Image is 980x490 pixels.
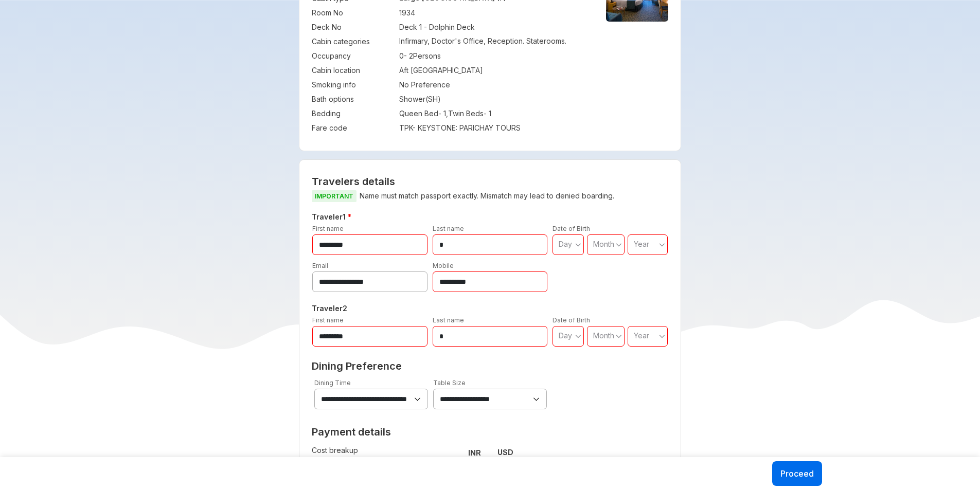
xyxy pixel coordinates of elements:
[399,123,589,133] div: TPK - KEYSTONE: PARICHAY TOURS
[399,109,448,118] span: Queen Bed - 1 ,
[433,262,454,269] label: Mobile
[394,6,399,20] td: :
[772,461,822,486] button: Proceed
[310,211,670,223] h5: Traveler 1
[394,20,399,34] td: :
[312,20,394,34] td: Deck No
[593,331,614,340] span: Month
[312,225,344,232] label: First name
[553,225,590,232] label: Date of Birth
[394,121,399,135] td: :
[312,34,394,49] td: Cabin categories
[312,92,394,106] td: Bath options
[468,448,481,457] strong: INR
[399,63,589,78] td: Aft [GEOGRAPHIC_DATA]
[312,49,394,63] td: Occupancy
[553,316,590,324] label: Date of Birth
[312,6,394,20] td: Room No
[634,331,649,340] span: Year
[312,426,513,438] h2: Payment details
[312,106,394,121] td: Bedding
[659,240,665,250] svg: angle down
[399,78,589,92] td: No Preference
[312,190,668,203] p: Name must match passport exactly. Mismatch may lead to denied boarding.
[314,379,351,387] label: Dining Time
[399,20,589,34] td: Deck 1 - Dolphin Deck
[312,78,394,92] td: Smoking info
[593,240,614,248] span: Month
[394,106,399,121] td: :
[312,175,668,188] h2: Travelers details
[312,262,328,269] label: Email
[616,240,622,250] svg: angle down
[433,225,464,232] label: Last name
[437,443,442,462] td: :
[634,240,649,248] span: Year
[433,379,466,387] label: Table Size
[448,109,491,118] span: Twin Beds - 1
[312,121,394,135] td: Fare code
[394,92,399,106] td: :
[312,443,437,462] td: Cost breakup
[616,331,622,341] svg: angle down
[575,331,581,341] svg: angle down
[559,331,572,340] span: Day
[394,34,399,49] td: :
[433,316,464,324] label: Last name
[575,240,581,250] svg: angle down
[399,92,589,106] td: Shower ( SH )
[312,190,357,202] span: IMPORTANT
[399,49,589,63] td: 0 - 2 Persons
[312,360,668,372] h2: Dining Preference
[394,63,399,78] td: :
[310,302,670,315] h5: Traveler 2
[394,78,399,92] td: :
[312,316,344,324] label: First name
[312,63,394,78] td: Cabin location
[659,331,665,341] svg: angle down
[399,37,589,45] p: Infirmary, Doctor's Office, Reception. Staterooms.
[394,49,399,63] td: :
[559,240,572,248] span: Day
[497,448,513,457] strong: USD
[399,6,589,20] td: 1934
